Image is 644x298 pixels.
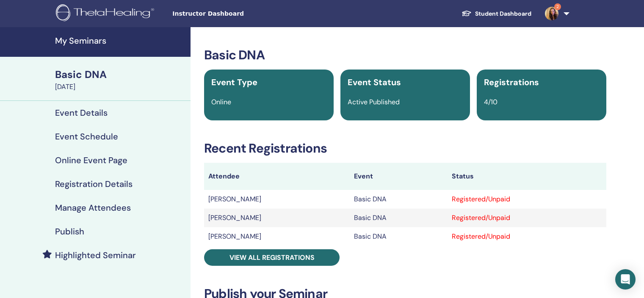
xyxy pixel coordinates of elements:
h3: Recent Registrations [204,141,606,156]
h4: Publish [55,226,84,237]
div: [DATE] [55,82,185,92]
span: Event Status [348,77,401,88]
td: Basic DNA [350,227,447,246]
img: logo.png [56,4,157,23]
td: Basic DNA [350,209,447,227]
h4: My Seminars [55,36,185,46]
a: Student Dashboard [455,6,538,22]
h3: Basic DNA [204,47,606,63]
th: Event [350,163,447,190]
td: [PERSON_NAME] [204,190,350,209]
span: View all registrations [229,253,315,262]
td: [PERSON_NAME] [204,227,350,246]
h4: Highlighted Seminar [55,250,136,260]
div: Registered/Unpaid [452,231,602,242]
td: Basic DNA [350,190,447,209]
img: graduation-cap-white.svg [462,10,472,17]
th: Status [448,163,606,190]
div: Basic DNA [55,67,185,82]
div: Open Intercom Messenger [615,269,636,290]
a: View all registrations [204,249,340,266]
span: Instructor Dashboard [172,9,299,18]
div: Registered/Unpaid [452,213,602,223]
a: Basic DNA[DATE] [50,67,191,92]
td: [PERSON_NAME] [204,209,350,227]
th: Attendee [204,163,350,190]
span: Registrations [484,77,539,88]
h4: Event Details [55,108,108,118]
h4: Registration Details [55,179,133,189]
span: Active Published [348,97,400,106]
span: Online [211,97,231,106]
div: Registered/Unpaid [452,194,602,204]
span: 4/10 [484,97,498,106]
img: default.jpg [545,7,558,20]
h4: Online Event Page [55,155,127,165]
span: 2 [554,3,561,10]
h4: Manage Attendees [55,203,131,213]
span: Event Type [211,77,257,88]
h4: Event Schedule [55,131,118,142]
